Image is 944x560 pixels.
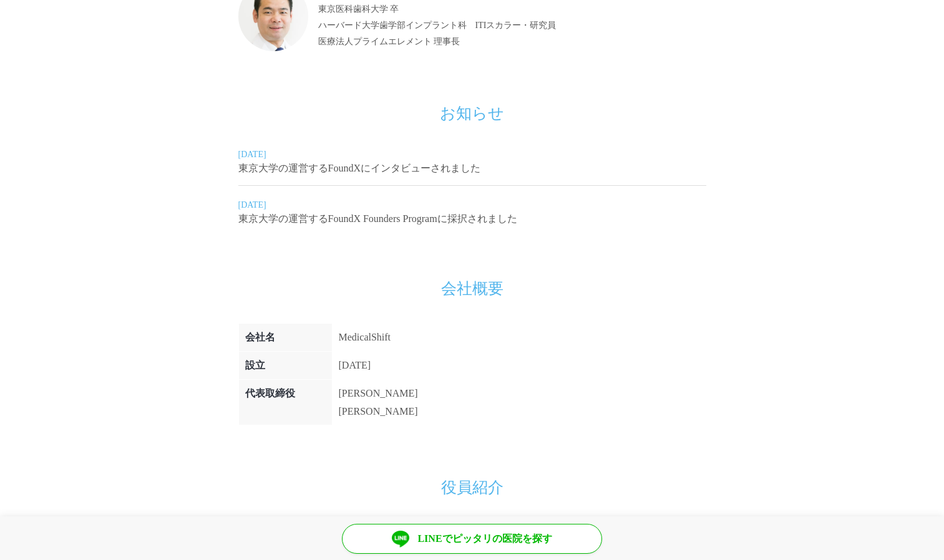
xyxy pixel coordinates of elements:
[238,460,706,497] h2: 役員紹介
[339,404,418,419] p: [PERSON_NAME]
[318,2,706,16] p: 東京医科歯科大学 卒
[342,524,602,554] a: LINEでピッタリの医院を探す
[238,380,332,425] th: 代表取締役
[238,198,706,211] p: [DATE]
[238,261,706,298] h2: 会社概要
[238,148,706,161] p: [DATE]
[238,85,706,123] h2: お知らせ
[238,324,332,352] th: 会社名
[332,352,424,380] td: [DATE]
[332,324,424,352] td: MedicalShift
[238,352,332,380] th: 設立
[318,35,706,48] p: 医療法人プライムエレメント 理事長
[339,386,418,401] p: [PERSON_NAME]
[238,211,706,226] p: 東京大学の運営するFoundX Founders Programに採択されました
[238,161,706,176] p: 東京大学の運営するFoundXにインタビューされました
[318,19,706,32] p: ハーバード大学歯学部インプラント科 ITIスカラー・研究員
